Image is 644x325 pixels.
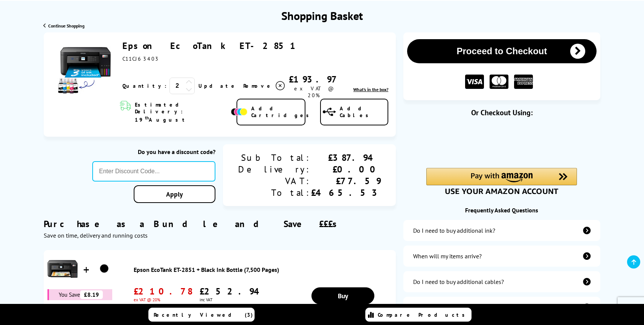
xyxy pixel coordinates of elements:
[251,105,313,119] span: Add Cartridges
[413,227,495,234] div: Do I need to buy additional ink?
[413,278,504,285] div: Do I need to buy additional cables?
[80,290,103,299] span: £8.19
[243,82,273,89] span: Remove
[95,259,114,278] img: Epson EcoTank ET-2851 + Black Ink Bottle (7,500 Pages)
[311,187,381,198] div: £465.53
[286,73,342,85] div: £193.97
[311,163,381,175] div: £0.00
[92,161,215,182] input: Enter Discount Code...
[490,75,508,89] img: MASTER CARD
[200,285,267,297] span: £252.94
[122,82,166,89] span: Quantity:
[353,87,388,92] a: lnk_inthebox
[238,152,311,163] div: Sub Total:
[426,130,577,155] iframe: PayPal
[92,148,215,156] div: Do you have a discount code?
[413,252,482,260] div: When will my items arrive?
[465,75,484,89] img: VISA
[311,152,381,163] div: £387.94
[134,285,192,297] span: £210.78
[47,289,112,300] div: You Save
[134,185,216,203] a: Apply
[135,101,229,123] span: Estimated Delivery: 19 August
[122,55,159,62] span: C11CJ63403
[340,105,388,119] span: Add Cables
[238,175,311,187] div: VAT:
[154,311,253,318] span: Recently Viewed (3)
[122,40,299,52] a: Epson EcoTank ET-2851
[44,207,396,239] div: Purchase as a Bundle and Save £££s
[514,75,533,89] img: American Express
[378,311,469,318] span: Compare Products
[134,266,392,273] a: Epson EcoTank ET-2851 + Black Ink Bottle (7,500 Pages)
[281,8,363,23] h1: Shopping Basket
[294,85,334,99] span: ex VAT @ 20%
[134,297,192,302] span: ex VAT @ 20%
[403,220,600,241] a: additional-ink
[57,40,113,97] img: Epson EcoTank ET-2851
[238,163,311,175] div: Delivery:
[353,87,388,92] span: What's in the box?
[365,308,472,322] a: Compare Products
[48,23,84,29] span: Continue Shopping
[407,39,596,63] button: Proceed to Checkout
[148,308,255,322] a: Recently Viewed (3)
[243,80,286,92] a: Delete item from your basket
[403,108,600,117] div: Or Checkout Using:
[231,108,247,116] img: Add Cartridges
[403,246,600,267] a: items-arrive
[311,175,381,187] div: £77.59
[403,271,600,292] a: additional-cables
[200,297,267,302] span: inc VAT
[238,187,311,198] div: Total:
[145,115,149,121] sup: th
[43,23,84,29] a: Continue Shopping
[47,254,78,284] img: Epson EcoTank ET-2851 + Black Ink Bottle (7,500 Pages)
[44,232,396,239] div: Save on time, delivery and running costs
[198,82,237,89] a: Update
[403,206,600,214] div: Frequently Asked Questions
[311,287,375,304] a: Buy
[426,168,577,194] div: Amazon Pay - Use your Amazon account
[403,297,600,318] a: secure-website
